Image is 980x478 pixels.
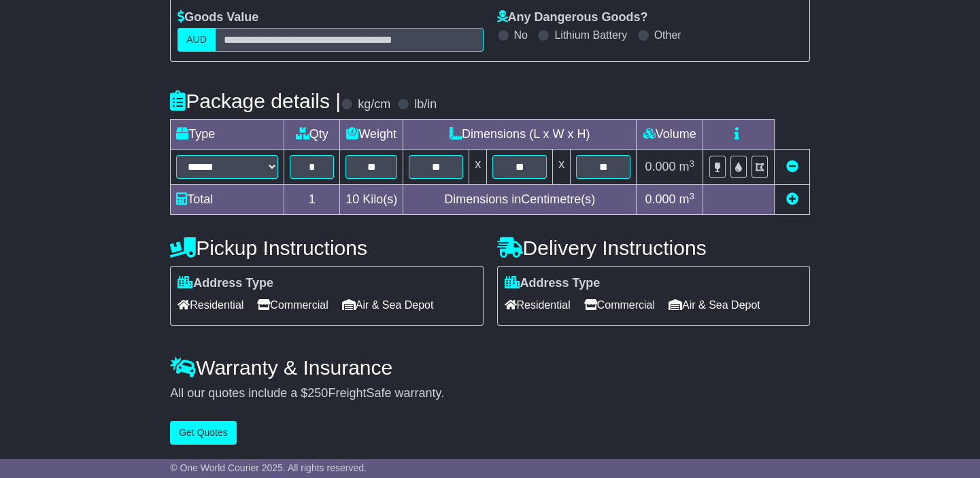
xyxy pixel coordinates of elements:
span: m [679,160,694,173]
label: Address Type [505,276,601,291]
span: Commercial [584,294,655,315]
span: 0.000 [645,160,675,173]
td: Kilo(s) [340,185,403,215]
span: Commercial [257,294,328,315]
span: Air & Sea Depot [669,294,760,315]
label: AUD [178,28,216,52]
label: kg/cm [358,97,390,112]
span: 0.000 [645,192,675,206]
h4: Pickup Instructions [170,237,483,259]
label: Lithium Battery [554,29,627,41]
span: m [679,192,694,206]
sup: 3 [689,158,694,169]
label: Address Type [178,276,273,291]
label: Any Dangerous Goods? [497,10,648,25]
span: Residential [505,294,571,315]
td: Type [171,120,284,150]
td: Qty [284,120,340,150]
td: Weight [340,120,403,150]
span: 10 [345,192,359,206]
span: 250 [307,386,328,400]
label: No [514,29,528,41]
h4: Warranty & Insurance [170,356,810,379]
span: Air & Sea Depot [342,294,434,315]
button: Get Quotes [170,421,237,445]
td: 1 [284,185,340,215]
span: © One World Courier 2025. All rights reserved. [170,462,367,473]
label: Other [654,29,681,41]
td: x [469,150,487,185]
div: All our quotes include a $ FreightSafe warranty. [170,386,810,401]
td: Total [171,185,284,215]
h4: Delivery Instructions [497,237,810,259]
sup: 3 [689,191,694,201]
label: Goods Value [178,10,258,25]
label: lb/in [414,97,437,112]
td: Dimensions in Centimetre(s) [403,185,637,215]
h4: Package details | [170,90,341,112]
td: Volume [637,120,703,150]
a: Add new item [785,192,798,206]
span: Residential [178,294,243,315]
td: Dimensions (L x W x H) [403,120,637,150]
a: Remove this item [785,160,798,173]
td: x [553,150,571,185]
